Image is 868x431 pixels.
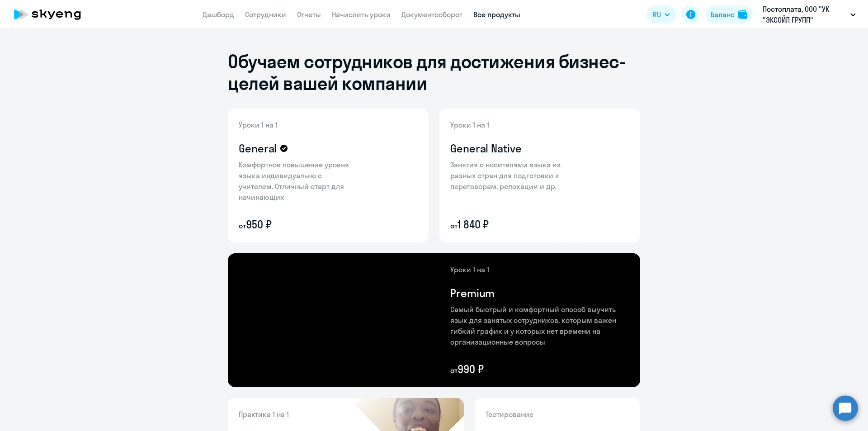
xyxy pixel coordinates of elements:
[245,10,286,19] a: Сотрудники
[228,51,640,94] h1: Обучаем сотрудников для достижения бизнес-целей вашей компании
[325,253,640,387] img: premium-content-bg.png
[450,362,629,376] p: 990 ₽
[758,4,860,25] button: Постоплата, ООО "УК "ЭКСОЙЛ ГРУПП"
[239,141,277,156] h4: General
[332,10,391,19] a: Начислить уроки
[239,217,356,232] p: 950 ₽
[439,109,582,242] img: general-native-content-bg.png
[486,409,629,420] p: Тестирование
[653,9,661,20] span: RU
[450,286,495,300] h4: Premium
[203,10,234,19] a: Дашборд
[297,10,321,19] a: Отчеты
[450,264,629,275] p: Уроки 1 на 1
[450,221,458,230] small: от
[450,304,629,347] p: Самый быстрый и комфортный способ выучить язык для занятых сотрудников, которым важен гибкий граф...
[738,10,747,19] img: balance
[239,409,365,420] p: Практика 1 на 1
[763,4,847,25] p: Постоплата, ООО "УК "ЭКСОЙЛ ГРУПП"
[711,9,735,20] div: Баланс
[450,141,522,156] h4: General Native
[473,10,520,19] a: Все продукты
[239,159,356,203] p: Комфортное повышение уровня языка индивидуально с учителем. Отличный старт для начинающих
[239,119,356,130] p: Уроки 1 на 1
[450,217,568,232] p: 1 840 ₽
[705,5,753,24] button: Балансbalance
[228,109,364,242] img: general-content-bg.png
[401,10,462,19] a: Документооборот
[239,221,246,230] small: от
[450,119,568,130] p: Уроки 1 на 1
[646,5,676,24] button: RU
[450,366,458,375] small: от
[450,159,568,192] p: Занятия с носителями языка из разных стран для подготовки к переговорам, релокации и др.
